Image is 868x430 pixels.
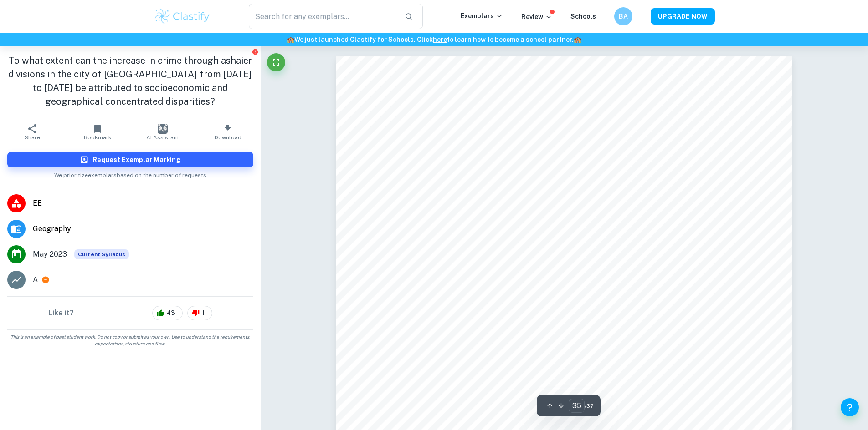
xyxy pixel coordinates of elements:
p: A [33,274,38,285]
h1: To what extent can the increase in crime through ashaier divisions in the city of [GEOGRAPHIC_DAT... [7,54,253,108]
span: EE [33,198,253,209]
button: BA [614,7,632,25]
span: Current Syllabus [74,249,129,259]
div: 43 [152,306,183,320]
span: Download [215,134,241,141]
span: 1 [197,309,210,318]
h6: We just launched Clastify for Schools. Click to learn how to become a school partner. [2,35,866,45]
button: AI Assistant [130,119,195,145]
input: Search for any exemplars... [249,4,398,29]
div: 1 [187,306,212,320]
span: Share [25,134,40,141]
button: Report issue [252,48,259,55]
span: / 37 [585,402,593,410]
button: UPGRADE NOW [651,8,715,25]
span: We prioritize exemplars based on the number of requests [54,167,206,179]
div: This exemplar is based on the current syllabus. Feel free to refer to it for inspiration/ideas wh... [74,249,129,259]
p: Review [521,12,552,22]
img: AI Assistant [158,124,168,134]
img: Clastify logo [154,7,211,25]
a: here [433,36,447,43]
button: Request Exemplar Marking [7,152,253,167]
span: 🏫 [574,36,581,43]
button: Bookmark [65,119,130,145]
h6: Request Exemplar Marking [92,155,180,165]
h6: Like it? [48,308,74,319]
button: Download [195,119,261,145]
button: Help and Feedback [841,398,859,416]
span: This is an example of past student work. Do not copy or submit as your own. Use to understand the... [4,334,257,347]
span: AI Assistant [146,134,179,141]
button: Fullscreen [267,53,285,71]
span: Bookmark [84,134,112,141]
p: Exemplars [461,11,503,21]
span: Geography [33,223,253,234]
span: 43 [162,309,180,318]
span: May 2023 [33,249,67,260]
h6: BA [618,11,628,21]
a: Schools [570,13,596,20]
span: 🏫 [287,36,294,43]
